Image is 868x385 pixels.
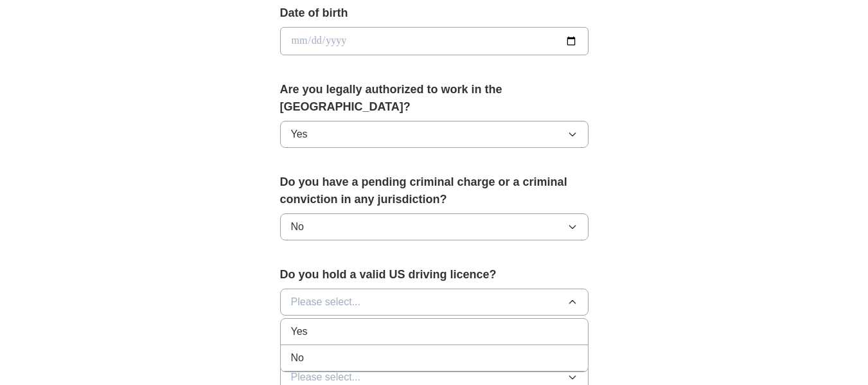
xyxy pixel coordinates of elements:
span: Yes [291,127,308,142]
span: Please select... [291,294,361,310]
span: No [291,350,304,366]
button: Yes [280,121,589,148]
span: No [291,219,304,235]
button: Please select... [280,289,589,316]
label: Do you hold a valid US driving licence? [280,266,589,283]
span: Please select... [291,370,361,385]
button: No [280,213,589,240]
span: Yes [291,324,308,339]
label: Are you legally authorized to work in the [GEOGRAPHIC_DATA]? [280,81,589,116]
label: Date of birth [280,4,589,22]
label: Do you have a pending criminal charge or a criminal conviction in any jurisdiction? [280,174,589,208]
